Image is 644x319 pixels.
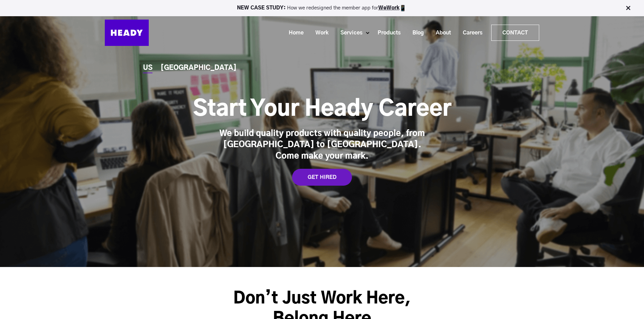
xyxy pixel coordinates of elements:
[332,27,366,39] a: Services
[625,5,631,11] img: Close Bar
[427,27,454,39] a: About
[378,5,400,10] a: WeWork
[217,128,427,162] div: We build quality products with quality people, from [GEOGRAPHIC_DATA] to [GEOGRAPHIC_DATA]. Come ...
[237,5,287,10] strong: NEW CASE STUDY:
[193,96,451,123] h1: Start Your Heady Career
[292,169,352,186] a: GET HIRED
[3,5,641,11] p: How we redesigned the member app for
[105,20,149,46] img: Heady_Logo_Web-01 (1)
[492,25,539,41] a: Contact
[400,5,406,11] img: app emoji
[156,25,539,41] div: Navigation Menu
[161,64,237,72] a: [GEOGRAPHIC_DATA]
[280,27,307,39] a: Home
[369,27,404,39] a: Products
[307,27,332,39] a: Work
[454,27,486,39] a: Careers
[404,27,427,39] a: Blog
[143,64,152,72] a: US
